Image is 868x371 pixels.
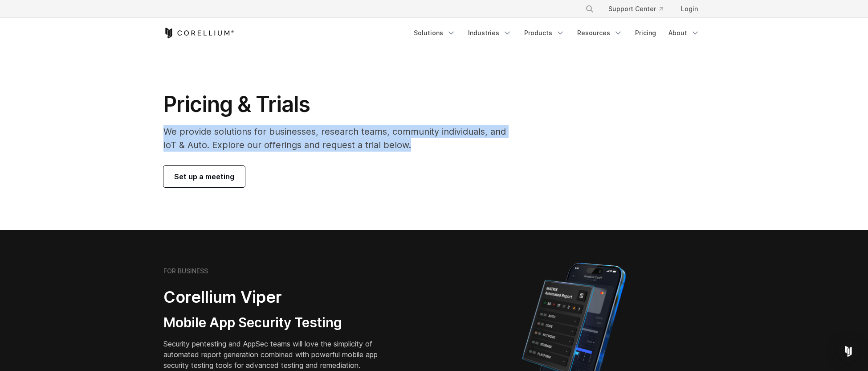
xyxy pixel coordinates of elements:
[575,1,705,17] div: Navigation Menu
[163,338,391,371] p: Security pentesting and AppSec teams will love the simplicity of automated report generation comb...
[463,25,517,41] a: Industries
[163,28,234,38] a: Corellium Home
[163,91,518,118] h1: Pricing & Trials
[663,25,705,41] a: About
[582,1,598,17] button: Search
[163,267,208,275] h6: FOR BUSINESS
[572,25,628,41] a: Resources
[163,166,245,187] a: Set up a meeting
[601,1,670,17] a: Support Center
[163,125,518,152] p: We provide solutions for businesses, research teams, community individuals, and IoT & Auto. Explo...
[174,171,234,182] span: Set up a meeting
[163,314,391,331] h3: Mobile App Security Testing
[408,25,461,41] a: Solutions
[408,25,705,41] div: Navigation Menu
[674,1,705,17] a: Login
[163,287,391,307] h2: Corellium Viper
[838,341,859,362] div: Open Intercom Messenger
[519,25,570,41] a: Products
[630,25,661,41] a: Pricing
